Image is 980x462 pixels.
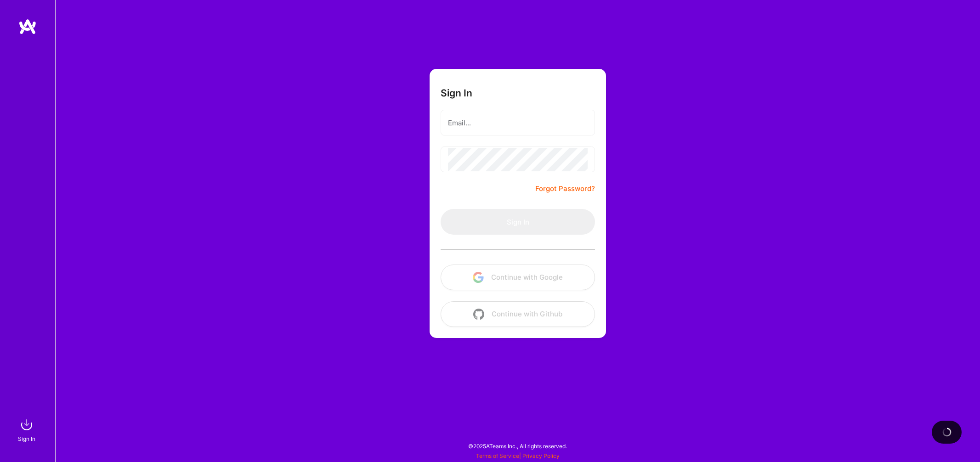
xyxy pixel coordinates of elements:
[18,434,35,444] div: Sign In
[18,18,37,35] img: logo
[441,301,595,327] button: Continue with Github
[441,265,595,290] button: Continue with Google
[448,111,588,135] input: Email...
[535,183,595,194] a: Forgot Password?
[476,452,560,459] span: |
[17,416,36,434] img: sign in
[476,452,519,459] a: Terms of Service
[522,452,560,459] a: Privacy Policy
[940,426,952,438] img: loading
[19,416,36,444] a: sign inSign In
[473,309,484,320] img: icon
[441,87,472,99] h3: Sign In
[473,272,484,283] img: icon
[55,434,980,457] div: © 2025 ATeams Inc., All rights reserved.
[441,209,595,235] button: Sign In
